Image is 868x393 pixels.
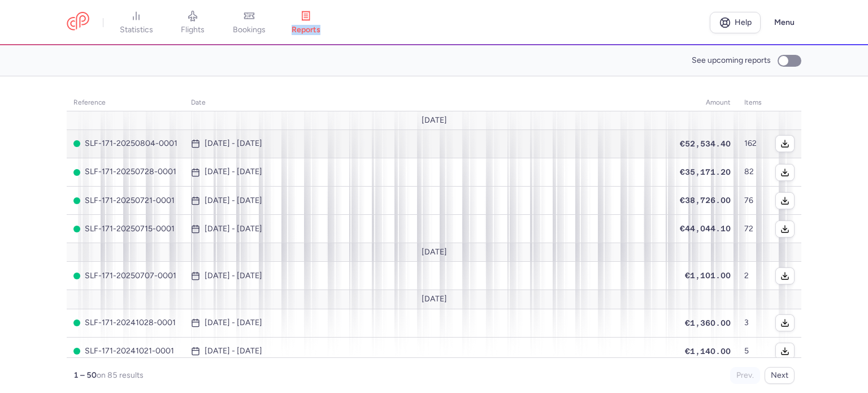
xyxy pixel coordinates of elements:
span: See upcoming reports [692,56,771,65]
span: flights [181,25,205,35]
span: SLF-171-20250715-0001 [73,224,177,234]
th: date [184,94,668,111]
span: €1,140.00 [685,347,731,356]
span: [DATE] [422,116,447,125]
th: amount [668,94,737,111]
button: Next [765,367,795,384]
span: €1,360.00 [685,318,731,327]
span: €38,726.00 [680,196,731,205]
time: [DATE] - [DATE] [205,167,262,176]
span: €35,171.20 [680,167,731,176]
span: reports [292,25,320,35]
span: SLF-171-20241028-0001 [73,318,177,327]
a: Help [710,12,761,33]
td: 72 [737,215,769,243]
a: CitizenPlane red outlined logo [67,12,89,33]
span: [DATE] [422,248,447,257]
time: [DATE] - [DATE] [205,196,262,205]
td: 2 [737,262,769,290]
span: Help [735,18,752,27]
td: 82 [737,158,769,186]
td: 5 [737,337,769,365]
span: statistics [120,25,153,35]
span: SLF-171-20241021-0001 [73,347,177,356]
a: flights [164,10,221,35]
time: [DATE] - [DATE] [205,224,262,234]
span: [DATE] [422,295,447,304]
span: €1,101.00 [685,271,731,280]
a: bookings [221,10,277,35]
span: SLF-171-20250804-0001 [73,139,177,148]
td: 76 [737,187,769,215]
span: €52,534.40 [680,139,731,148]
span: SLF-171-20250721-0001 [73,196,177,205]
span: €44,044.10 [680,224,731,233]
button: Prev. [730,367,760,384]
time: [DATE] - [DATE] [205,271,262,280]
time: [DATE] - [DATE] [205,318,262,327]
span: bookings [233,25,266,35]
span: SLF-171-20250707-0001 [73,271,177,280]
a: statistics [108,10,164,35]
td: 3 [737,309,769,337]
time: [DATE] - [DATE] [205,139,262,148]
time: [DATE] - [DATE] [205,347,262,356]
a: reports [277,10,334,35]
button: Menu [767,12,801,33]
th: reference [67,94,184,111]
span: on 85 results [97,370,144,380]
th: items [737,94,769,111]
span: SLF-171-20250728-0001 [73,167,177,176]
strong: 1 – 50 [73,370,97,380]
td: 162 [737,129,769,158]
